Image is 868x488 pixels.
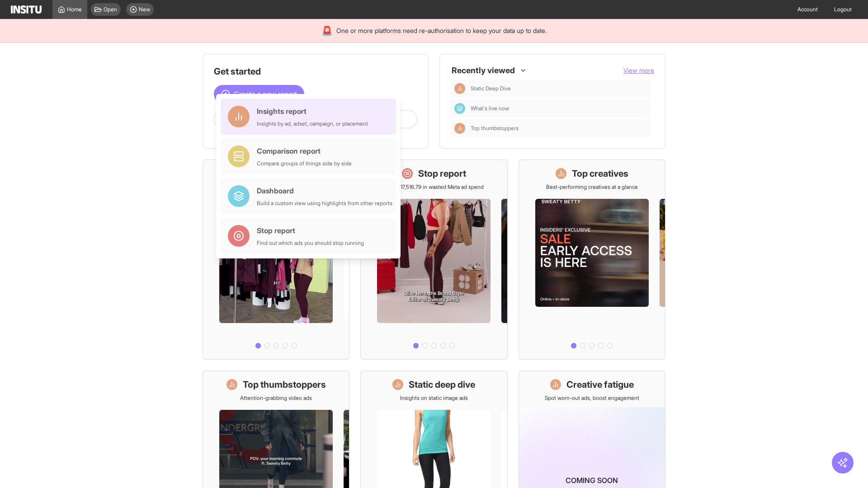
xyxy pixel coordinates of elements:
span: Home [67,6,82,13]
a: Top creativesBest-performing creatives at a glance [519,160,665,360]
span: Top thumbstoppers [471,125,519,132]
span: What's live now [471,105,509,112]
button: View more [623,66,654,75]
a: What's live nowSee all active ads instantly [203,160,349,360]
p: Attention-grabbing video ads [240,394,312,402]
h1: Static deep dive [409,378,475,391]
span: Static Deep Dive [471,85,511,92]
span: New [139,6,150,13]
div: Compare groups of things side by side [257,160,352,167]
div: Find out which ads you should stop running [257,239,364,247]
h1: Top creatives [572,167,628,180]
h1: Top thumbstoppers [243,378,326,391]
img: Logo [11,5,42,14]
a: Stop reportSave £17,516.79 in wasted Meta ad spend [360,160,507,360]
span: Static Deep Dive [471,85,647,92]
span: Create a new report [234,89,297,99]
div: Insights by ad, adset, campaign, or placement [257,120,368,127]
div: Build a custom view using highlights from other reports [257,200,392,207]
div: Comparison report [257,145,352,156]
span: One or more platforms need re-authorisation to keep your data up to date. [336,26,547,35]
p: Save £17,516.79 in wasted Meta ad spend [384,183,484,191]
div: Insights [454,123,465,134]
span: Top thumbstoppers [471,125,647,132]
div: Dashboard [454,103,465,114]
div: Stop report [257,225,364,236]
div: Dashboard [257,185,392,196]
button: Create a new report [214,85,304,103]
h1: Stop report [418,167,466,180]
span: Open [104,6,117,13]
span: View more [623,66,654,74]
h1: Get started [214,65,417,78]
div: Insights report [257,106,368,117]
p: Best-performing creatives at a glance [546,183,638,191]
span: What's live now [471,105,647,112]
p: Insights on static image ads [400,394,468,402]
div: Insights [454,83,465,94]
div: 🚨 [321,24,333,37]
